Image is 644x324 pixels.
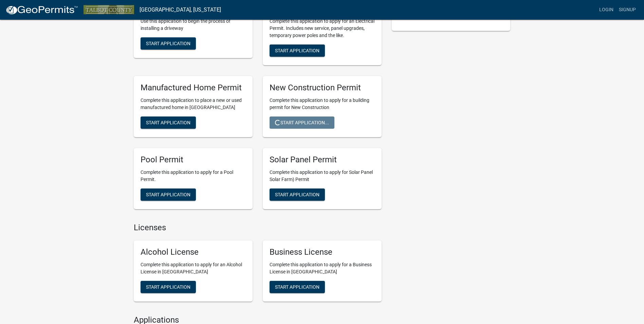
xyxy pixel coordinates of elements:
[270,247,375,257] h5: Business License
[140,4,221,16] a: [GEOGRAPHIC_DATA], [US_STATE]
[146,192,190,197] span: Start Application
[275,284,319,290] span: Start Application
[275,120,329,125] span: Start Application...
[141,281,196,293] button: Start Application
[270,188,325,201] button: Start Application
[134,223,382,233] h4: Licenses
[275,48,319,53] span: Start Application
[141,37,196,50] button: Start Application
[270,97,375,111] p: Complete this application to apply for a building permit for New Construction
[141,18,246,32] p: Use this application to begin the process of installing a driveway
[270,261,375,275] p: Complete this application to apply for a Business License in [GEOGRAPHIC_DATA]
[270,116,334,129] button: Start Application...
[146,120,190,125] span: Start Application
[270,281,325,293] button: Start Application
[141,188,196,201] button: Start Application
[141,247,246,257] h5: Alcohol License
[270,18,375,39] p: Complete this application to apply for an Electrical Permit. Includes new service, panel upgrades...
[616,3,639,16] a: Signup
[270,83,375,93] h5: New Construction Permit
[270,169,375,183] p: Complete this application to apply for Solar Panel Solar Farm) Permit
[596,3,616,16] a: Login
[141,97,246,111] p: Complete this application to place a new or used manufactured home in [GEOGRAPHIC_DATA]
[84,5,134,14] img: Talbot County, Georgia
[141,83,246,93] h5: Manufactured Home Permit
[146,40,190,46] span: Start Application
[275,192,319,197] span: Start Application
[141,116,196,129] button: Start Application
[141,155,246,165] h5: Pool Permit
[270,44,325,57] button: Start Application
[141,261,246,275] p: Complete this application to apply for an Alcohol License in [GEOGRAPHIC_DATA]
[146,284,190,290] span: Start Application
[141,169,246,183] p: Complete this application to apply for a Pool Permit.
[270,155,375,165] h5: Solar Panel Permit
